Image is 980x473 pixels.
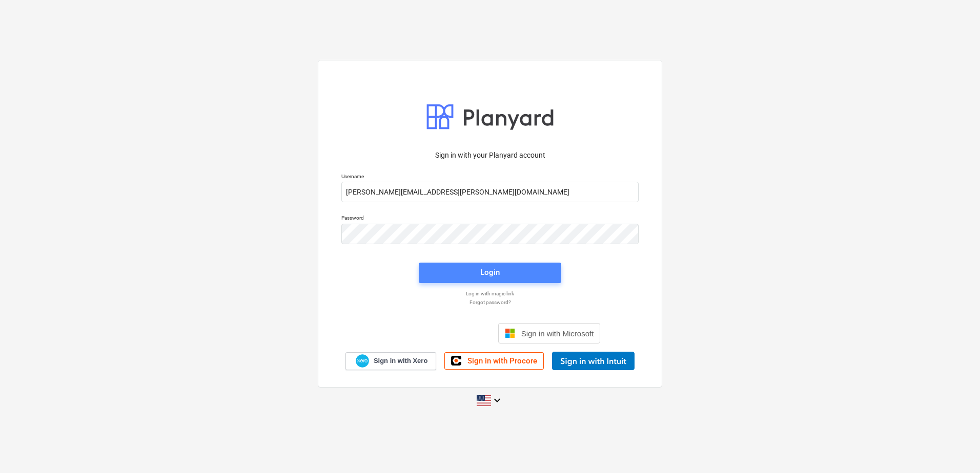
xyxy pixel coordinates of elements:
[336,290,644,297] a: Log in with magic link
[336,299,644,306] a: Forgot password?
[929,424,980,473] iframe: Chat Widget
[341,150,639,161] p: Sign in with your Planyard account
[341,173,639,182] p: Username
[419,263,561,283] button: Login
[505,328,515,338] img: Microsoft logo
[341,182,639,202] input: Username
[467,356,537,365] span: Sign in with Procore
[521,329,594,338] span: Sign in with Microsoft
[444,352,544,370] a: Sign in with Procore
[480,266,500,279] div: Login
[345,352,437,370] a: Sign in with Xero
[356,354,369,368] img: Xero logo
[375,322,495,345] iframe: Poga Pierakstīties ar Google kontu
[374,356,427,365] span: Sign in with Xero
[341,214,639,223] p: Password
[491,394,503,406] i: keyboard_arrow_down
